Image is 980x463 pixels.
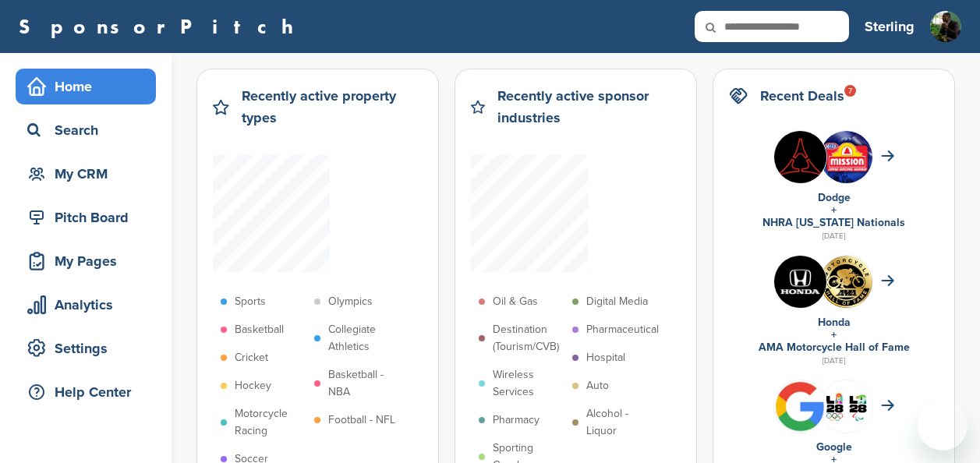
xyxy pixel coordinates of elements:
p: Digital Media [586,293,648,310]
a: Sterling [865,9,915,44]
a: Dodge [818,191,851,204]
img: Bwupxdxo 400x400 [774,380,826,433]
a: + [831,203,837,217]
p: Basketball [235,321,284,338]
img: Sorjwztk 400x400 [774,131,826,183]
a: My Pages [16,243,156,279]
a: Home [16,69,156,104]
div: [DATE] [729,229,939,243]
img: Amahof logo 205px [820,256,872,308]
iframe: Button to launch messaging window [918,401,968,451]
p: Alcohol - Liquor [586,405,658,440]
p: Pharmacy [493,412,540,429]
p: Oil & Gas [493,293,538,310]
p: Pharmaceutical [586,321,659,338]
img: M9wsx ug 400x400 [820,131,872,183]
h2: Recently active property types [242,85,423,129]
div: Search [23,116,156,144]
h2: Recently active sponsor industries [497,85,681,129]
p: Hospital [586,349,625,366]
p: Wireless Services [493,366,564,401]
p: Auto [586,377,609,394]
div: Analytics [23,291,156,319]
p: Sports [235,293,266,310]
a: Google [816,440,852,454]
a: + [831,328,837,341]
p: Cricket [235,349,268,366]
img: Me sitting [930,11,961,42]
a: My CRM [16,156,156,192]
a: SponsorPitch [19,16,303,37]
a: Help Center [16,374,156,410]
p: Motorcycle Racing [235,405,306,440]
div: [DATE] [729,354,939,368]
h3: Sterling [865,16,915,37]
div: My CRM [23,160,156,188]
div: My Pages [23,247,156,275]
a: Settings [16,330,156,366]
a: NHRA [US_STATE] Nationals [762,216,905,229]
div: Help Center [23,378,156,406]
div: Home [23,72,156,101]
div: Pitch Board [23,203,156,231]
p: Hockey [235,377,271,394]
a: Pitch Board [16,200,156,235]
div: Settings [23,334,156,362]
a: Search [16,112,156,148]
img: Kln5su0v 400x400 [774,256,826,308]
img: Csrq75nh 400x400 [820,380,872,433]
p: Destination (Tourism/CVB) [493,321,564,355]
p: Olympics [328,293,373,310]
a: Honda [818,316,851,329]
p: Football - NFL [328,412,395,429]
a: AMA Motorcycle Hall of Fame [759,341,910,354]
h2: Recent Deals [760,85,844,107]
a: Analytics [16,287,156,323]
div: 7 [844,85,856,97]
p: Collegiate Athletics [328,321,400,355]
p: Basketball - NBA [328,366,400,401]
